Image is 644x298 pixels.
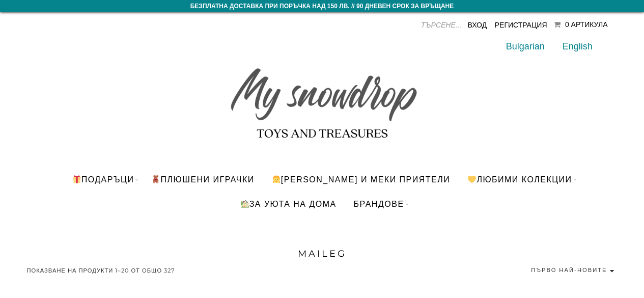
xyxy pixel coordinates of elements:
a: 0 Артикула [554,20,608,29]
a: Подаръци [64,167,142,192]
h1: Maileg [27,247,618,261]
p: Показване на продукти 1–20 от общо 327 [27,263,176,278]
a: БРАНДОВЕ [346,192,412,216]
a: ПЛЮШЕНИ ИГРАЧКИ [144,167,262,192]
div: 0 Артикула [565,20,608,29]
img: 🎁 [73,175,81,183]
a: English [563,41,593,51]
img: 🧸 [152,175,160,183]
a: [PERSON_NAME] и меки приятели [264,167,458,192]
img: My snowdrop [226,50,419,147]
a: За уюта на дома [232,192,344,216]
a: Bulgarian [506,41,545,51]
input: ТЪРСЕНЕ... [385,17,461,33]
select: Поръчка [483,263,618,277]
a: Любими Колекции [460,167,579,192]
a: Вход Регистрация [467,21,547,29]
img: 🏡 [241,200,249,208]
img: 💛 [468,175,476,183]
img: 👧 [272,175,281,183]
